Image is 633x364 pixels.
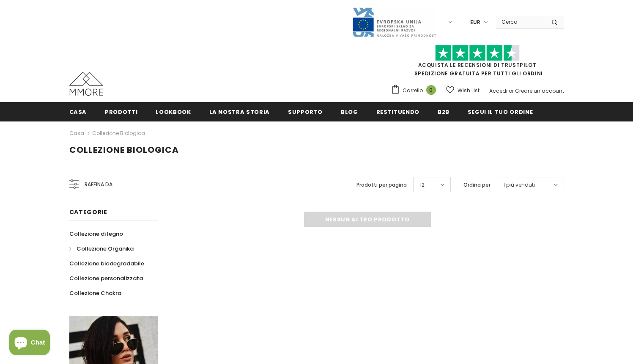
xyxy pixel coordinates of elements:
a: Collezione personalizzata [69,271,143,286]
span: Raffina da [85,180,112,189]
span: I più venduti [504,181,535,189]
a: Collezione Organika [69,241,134,256]
span: Collezione Organika [77,245,134,253]
span: Collezione biologica [69,144,179,156]
a: Collezione Chakra [69,286,121,301]
span: Carrello [403,86,423,95]
a: Casa [69,128,84,138]
a: Restituendo [376,102,419,121]
span: Prodotti [105,108,137,116]
span: La nostra storia [209,108,270,116]
a: Collezione biodegradabile [69,256,144,271]
span: Collezione personalizzata [69,274,143,282]
span: Collezione Chakra [69,289,121,297]
a: Acquista le recensioni di TrustPilot [418,61,537,69]
a: La nostra storia [209,102,270,121]
a: Carrello 0 [391,84,440,97]
a: B2B [438,102,449,121]
img: Fidati di Pilot Stars [435,45,520,61]
a: Wish List [446,83,480,98]
span: Collezione di legno [69,230,123,238]
span: SPEDIZIONE GRATUITA PER TUTTI GLI ORDINI [391,49,564,77]
a: Accedi [489,87,507,94]
label: Ordina per [463,181,491,189]
span: Restituendo [376,108,419,116]
img: Javni Razpis [352,7,436,38]
span: Wish List [458,86,480,95]
a: Prodotti [105,102,137,121]
a: Creare un account [515,87,564,94]
a: Lookbook [156,102,191,121]
span: supporto [288,108,323,116]
span: 0 [426,85,436,95]
span: Collezione biodegradabile [69,259,144,267]
input: Search Site [496,16,545,28]
inbox-online-store-chat: Shopify online store chat [7,330,52,357]
span: Lookbook [156,108,191,116]
span: B2B [438,108,449,116]
label: Prodotti per pagina [356,181,407,189]
span: EUR [470,18,480,27]
a: Segui il tuo ordine [468,102,533,121]
span: Categorie [69,208,107,216]
span: Blog [341,108,358,116]
span: or [509,87,514,94]
a: Collezione di legno [69,226,123,241]
span: Segui il tuo ordine [468,108,533,116]
a: Blog [341,102,358,121]
a: supporto [288,102,323,121]
span: 12 [420,181,425,189]
img: Casi MMORE [69,72,103,96]
a: Javni Razpis [352,18,436,25]
a: Casa [69,102,87,121]
span: Casa [69,108,87,116]
a: Collezione biologica [92,130,145,137]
